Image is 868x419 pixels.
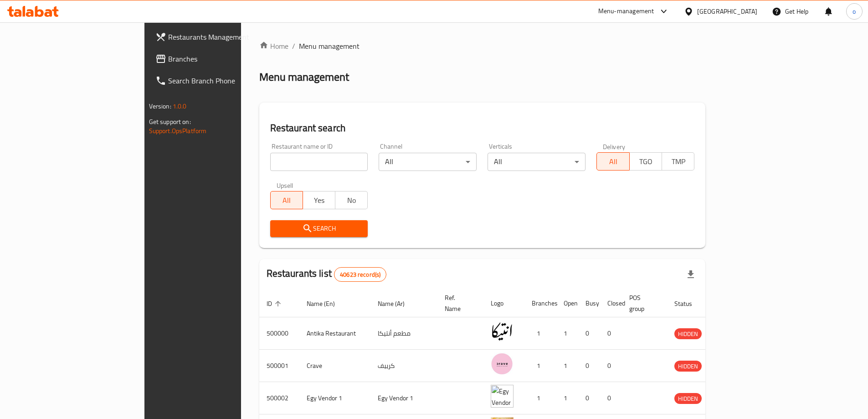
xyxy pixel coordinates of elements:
td: 0 [600,350,622,382]
span: Search [277,223,361,234]
nav: breadcrumb [259,41,706,52]
span: HIDDEN [674,361,702,372]
li: / [292,41,295,52]
span: HIDDEN [674,329,702,339]
span: Name (Ar) [378,298,416,309]
label: Delivery [603,143,626,150]
button: Search [270,220,368,237]
span: All [601,155,626,168]
img: Antika Restaurant [491,320,514,343]
h2: Restaurant search [270,121,695,135]
span: POS group [629,292,656,314]
td: 1 [556,317,578,350]
span: TMP [666,155,691,168]
td: Egy Vendor 1 [299,382,370,414]
td: Egy Vendor 1 [370,382,437,414]
button: Yes [303,191,335,209]
button: All [596,152,629,171]
span: No [339,194,364,207]
td: 0 [578,382,600,414]
div: HIDDEN [674,393,702,404]
div: Menu-management [598,6,654,17]
span: o [853,6,856,16]
td: كرييف [370,350,437,382]
span: TGO [633,155,658,168]
th: Open [556,290,578,317]
span: Ref. Name [445,292,473,314]
span: Menu management [299,41,360,52]
span: 40623 record(s) [334,270,386,279]
span: All [274,194,299,207]
a: Search Branch Phone [148,70,289,92]
td: 1 [556,350,578,382]
a: Restaurants Management [148,26,289,48]
td: 1 [524,382,556,414]
td: Crave [299,350,370,382]
button: All [270,191,303,209]
button: TMP [662,152,694,171]
a: Support.OpsPlatform [149,125,207,137]
div: Total records count [334,267,386,282]
span: Restaurants Management [168,31,282,42]
th: Logo [483,290,524,317]
td: 0 [578,317,600,350]
td: 0 [600,382,622,414]
button: No [335,191,368,209]
h2: Menu management [259,70,349,84]
th: Closed [600,290,622,317]
span: Search Branch Phone [168,75,282,86]
span: Branches [168,53,282,64]
span: HIDDEN [674,393,702,404]
td: 0 [578,350,600,382]
div: All [488,153,586,171]
div: Export file [680,264,702,285]
img: Egy Vendor 1 [491,385,514,408]
button: TGO [629,152,662,171]
span: Get support on: [149,116,191,128]
td: 0 [600,317,622,350]
td: Antika Restaurant [299,317,370,350]
span: Status [674,298,704,309]
td: 1 [556,382,578,414]
input: Search for restaurant name or ID.. [270,153,368,171]
span: ID [267,298,284,309]
div: All [379,153,477,171]
img: Crave [491,352,514,375]
span: 1.0.0 [173,100,187,112]
h2: Restaurants list [267,267,387,282]
a: Branches [148,48,289,70]
span: Name (En) [307,298,347,309]
th: Busy [578,290,600,317]
span: Yes [307,194,332,207]
span: Version: [149,100,171,112]
th: Branches [524,290,556,317]
div: [GEOGRAPHIC_DATA] [697,6,757,16]
td: مطعم أنتيكا [370,317,437,350]
td: 1 [524,317,556,350]
label: Upsell [277,182,293,188]
td: 1 [524,350,556,382]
